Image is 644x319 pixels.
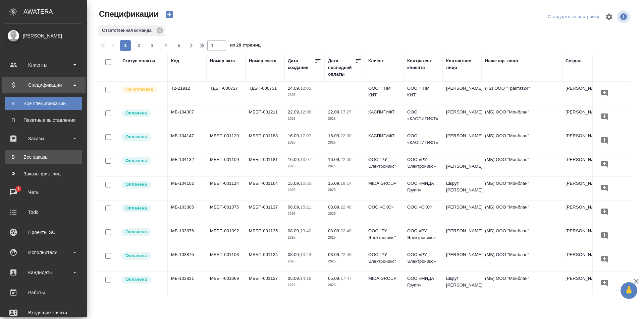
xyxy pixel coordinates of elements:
p: 08.09, [288,228,300,233]
div: split button [546,12,601,22]
p: ООО "РУ Электроникс" [368,156,400,170]
p: Оплачена [125,134,147,140]
p: 17:07 [300,133,311,138]
p: ООО "ГПМ КИТ" [407,85,439,98]
div: Контактное лицо [446,58,478,71]
p: 12:02 [300,86,311,91]
p: ООО «МИДА Групп» [407,275,439,289]
td: (МБ) ООО "Монблан" [482,129,562,153]
div: Проекты SC [5,227,82,237]
p: 16:33 [300,181,311,186]
div: Клиент [368,58,384,64]
p: 2025 [288,163,321,170]
p: 08.09, [288,205,300,210]
td: [PERSON_NAME] [562,153,601,176]
p: ООО "РУ Электроникс" [368,228,400,241]
td: [PERSON_NAME] [562,129,601,153]
td: (Т2) ООО "Трактат24" [482,82,562,105]
td: МББП-001075 [207,201,246,224]
div: Заказы физ. лиц [8,170,79,177]
div: Создал [566,58,582,64]
p: ООО «СКС» [407,204,439,211]
span: 5 [174,42,184,49]
td: [PERSON_NAME] [562,177,601,200]
p: 05.09, [288,276,300,281]
a: ВВсе заказы [5,150,82,164]
div: Клиенты [5,60,82,70]
p: 08.09, [328,228,340,233]
p: 2025 [328,258,362,265]
p: 14:19 [300,276,311,281]
a: 1Чаты [2,184,86,201]
p: 13:24 [300,252,311,257]
td: [PERSON_NAME] [443,105,482,129]
td: МББП-001164 [246,177,284,200]
p: ООО «РУ Электроникс» [407,251,439,265]
span: 2 [133,42,144,49]
td: [PERSON_NAME] [562,82,601,105]
div: Пакетные выставления [8,117,79,124]
p: 2025 [328,211,362,217]
p: 18:14 [340,181,352,186]
p: КАСПИГИФТ [368,133,400,139]
p: 2025 [288,92,321,98]
p: 2025 [288,115,321,122]
p: 2025 [288,234,321,241]
td: (МБ) ООО "Монблан" [482,272,562,295]
td: (МБ) ООО "Монблан" [482,177,562,200]
p: ООО «КАСПИГИФТ» [407,109,439,122]
div: Все заказы [8,154,79,160]
p: Оплачена [125,205,147,212]
p: ООО "РУ Электроникс" [368,251,400,265]
p: MIDA GROUP [368,180,400,187]
td: МББП-001069 [207,272,246,295]
div: Контрагент клиента [407,58,439,71]
td: МБ-104132 [168,153,207,176]
span: Спецификации [97,9,159,19]
div: Наше юр. лицо [485,58,518,64]
p: 2025 [328,115,362,122]
td: [PERSON_NAME] [443,82,482,105]
p: 17:27 [340,109,352,114]
td: [PERSON_NAME] [443,224,482,248]
span: 4 [160,42,171,49]
div: Работы [5,288,82,298]
a: ФЗаказы физ. лиц [5,167,82,180]
p: Оплачена [125,276,147,283]
p: ООО «СКС» [368,204,400,211]
td: (МБ) ООО "Монблан" [482,224,562,248]
p: ООО «МИДА Групп» [407,180,439,193]
p: 22.09, [328,109,340,114]
span: из 29 страниц [230,41,261,51]
p: MIDA GROUP [368,275,400,282]
p: Оплачена [125,181,147,188]
td: [PERSON_NAME] [562,201,601,224]
button: 5 [174,40,184,51]
a: ППакетные выставления [5,113,82,127]
td: МБ-103875 [168,248,207,271]
p: 22:00 [340,133,352,138]
p: 05.09, [328,276,340,281]
p: 2025 [328,187,362,193]
td: (МБ) ООО "Монблан" [482,153,562,176]
td: ТДБП-000727 [207,82,246,105]
td: МББП-001211 [246,105,284,129]
p: 2025 [328,163,362,170]
td: МББП-001134 [246,248,284,271]
div: Кандидаты [5,267,82,277]
td: МББП-001137 [246,201,284,224]
td: МББП-001109 [207,153,246,176]
div: Todo [5,207,82,217]
td: Т2-21912 [168,82,207,105]
td: МББП-001188 [246,129,284,153]
p: 13:40 [300,228,311,233]
td: Шкрут [PERSON_NAME] [443,177,482,200]
p: Не оплачена [125,86,153,93]
p: 2025 [328,234,362,241]
td: (МБ) ООО "Монблан" [482,201,562,224]
div: Спецификации [5,80,82,90]
div: Номер акта [210,58,235,64]
td: Шкрут [PERSON_NAME] [443,272,482,295]
span: 1 [13,185,23,192]
p: ООО «КАСПИГИФТ» [407,133,439,146]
